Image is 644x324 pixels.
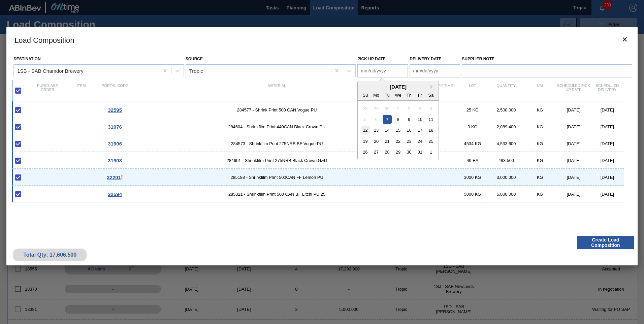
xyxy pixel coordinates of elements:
div: KG [523,141,557,146]
div: Choose Tuesday, October 28th, 2025 [383,148,392,157]
div: Choose Sunday, October 19th, 2025 [361,137,370,146]
span: 31906 [108,141,122,147]
div: Choose Saturday, October 11th, 2025 [426,115,436,124]
div: [DATE] [557,175,590,180]
div: KG [523,175,557,180]
label: Source [186,57,203,61]
div: Go to Order [98,141,132,147]
div: Not available Monday, October 6th, 2025 [372,115,381,124]
div: Scheduled Pick up Date [557,84,590,98]
div: Go to Order [98,191,132,197]
div: [DATE] [590,124,624,129]
div: Purchase order [31,84,64,98]
div: Item [64,84,98,98]
span: 284577 - Shrink Print 500 CAN Vogue PU [132,107,422,112]
div: KG [523,107,557,112]
div: [DATE] [557,124,590,129]
span: 285321 - Shrinkfilm Print 500 CAN BF Litchi PU 25 [132,192,422,197]
div: Not available Thursday, October 2nd, 2025 [405,104,414,113]
div: Lot [456,84,489,98]
div: [DATE] [590,107,624,112]
div: 1SB - SAB Chamdor Brewery [17,68,84,73]
div: Quantity [489,84,523,98]
div: [DATE] [590,141,624,146]
h3: Load Composition [6,27,638,53]
div: Su [361,90,370,99]
div: 5,000.000 [489,192,523,197]
div: Choose Sunday, October 26th, 2025 [361,148,370,157]
div: UM [523,84,557,98]
div: 5000 KG [456,192,489,197]
div: Choose Thursday, October 9th, 2025 [405,115,414,124]
label: Destination [13,57,40,61]
div: [DATE] [557,192,590,197]
label: Supplier Note [462,54,632,64]
span: 32595 [108,107,122,113]
div: 3,000.000 [489,175,523,180]
div: Choose Thursday, October 30th, 2025 [405,148,414,157]
button: Next Month [430,85,435,89]
div: Choose Tuesday, October 21st, 2025 [383,137,392,146]
div: [DATE] [590,192,624,197]
div: [DATE] [358,84,439,90]
span: 285188 - Shrinkfilm Print 500CAN FF Lemon PU [132,175,422,180]
div: [DATE] [557,141,590,146]
div: Not available Saturday, October 4th, 2025 [426,104,436,113]
div: Sa [426,90,436,99]
div: Choose Saturday, October 18th, 2025 [426,126,436,135]
div: Choose Friday, October 10th, 2025 [416,115,425,124]
label: Pick up Date [357,57,386,61]
div: KG [523,124,557,129]
div: 49 EA [456,158,489,163]
div: Mo [372,90,381,99]
div: Choose Monday, October 27th, 2025 [372,148,381,157]
div: Not available Sunday, September 28th, 2025 [361,104,370,113]
div: Choose Monday, October 13th, 2025 [372,126,381,135]
div: 2,089.400 [489,124,523,129]
div: Not available Sunday, October 5th, 2025 [361,115,370,124]
div: Scheduled Delivery [590,84,624,98]
div: Not available Monday, September 29th, 2025 [372,104,381,113]
div: month 2025-10 [360,103,437,158]
div: 4534 KG [456,141,489,146]
div: Choose Thursday, October 16th, 2025 [405,126,414,135]
label: Delivery Date [410,57,441,61]
input: mm/dd/yyyy [357,64,408,77]
div: 3000 KG [456,175,489,180]
div: Th [405,90,414,99]
div: Fr [416,90,425,99]
div: Choose Wednesday, October 8th, 2025 [394,115,403,124]
div: Not available Tuesday, September 30th, 2025 [383,104,392,113]
div: Choose Tuesday, October 14th, 2025 [383,126,392,135]
div: Choose Sunday, October 12th, 2025 [361,126,370,135]
span: 284601 - Shrinkfilm Print 275NRB Black Crown G&D [132,158,422,163]
div: [DATE] [557,107,590,112]
div: Choose Wednesday, October 22nd, 2025 [394,137,403,146]
span: 32201 [107,174,121,180]
div: We [394,90,403,99]
span: 31076 [108,124,122,130]
div: [DATE] [590,158,624,163]
div: Choose Saturday, October 25th, 2025 [426,137,436,146]
div: Choose Wednesday, October 29th, 2025 [394,148,403,157]
div: KG [523,192,557,197]
button: Create Load Composition [577,236,634,249]
div: Go to Order [98,158,132,163]
div: [DATE] [590,175,624,180]
div: 4,533.600 [489,141,523,146]
div: KG [523,158,557,163]
div: 2,500.000 [489,107,523,112]
div: Choose Friday, October 17th, 2025 [416,126,425,135]
input: mm/dd/yyyy [410,64,460,77]
div: Tu [383,90,392,99]
div: Portal code [98,84,132,98]
span: 32594 [108,191,122,197]
div: Go to Order [98,107,132,113]
div: Choose Monday, October 20th, 2025 [372,137,381,146]
div: Choose Friday, October 24th, 2025 [416,137,425,146]
span: 284573 - Shrinkfilm Print 275NRB BF Vogue PU [132,141,422,146]
div: [DATE] [557,158,590,163]
div: Not available Wednesday, October 1st, 2025 [394,104,403,113]
div: 483.500 [489,158,523,163]
span: 284604 - Shrinkfilm Print 440CAN Black Crown PU [132,124,422,129]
